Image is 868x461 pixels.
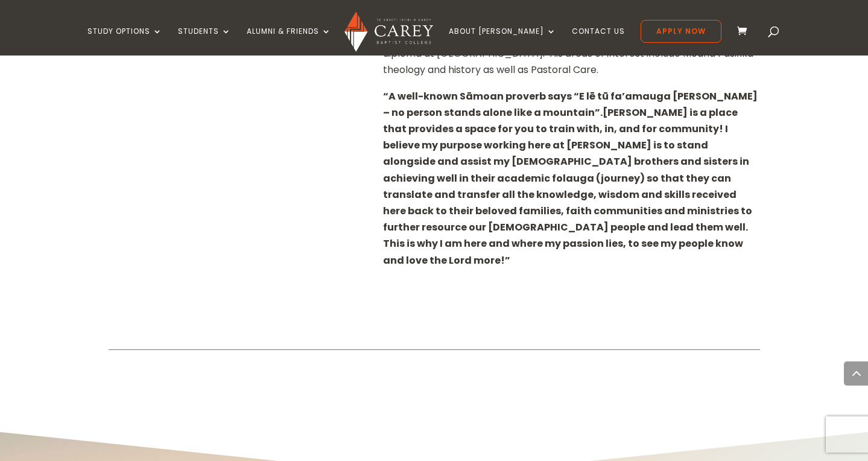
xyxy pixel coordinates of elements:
[383,89,758,267] strong: “A well-known Sāmoan proverb says “E lē tū fa’amauga [PERSON_NAME] – no person stands alone like ...
[247,27,331,56] a: Alumni & Friends
[87,27,162,56] a: Study Options
[449,27,556,56] a: About [PERSON_NAME]
[178,27,231,56] a: Students
[572,27,625,56] a: Contact Us
[641,20,721,43] a: Apply Now
[344,11,433,52] img: Carey Baptist College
